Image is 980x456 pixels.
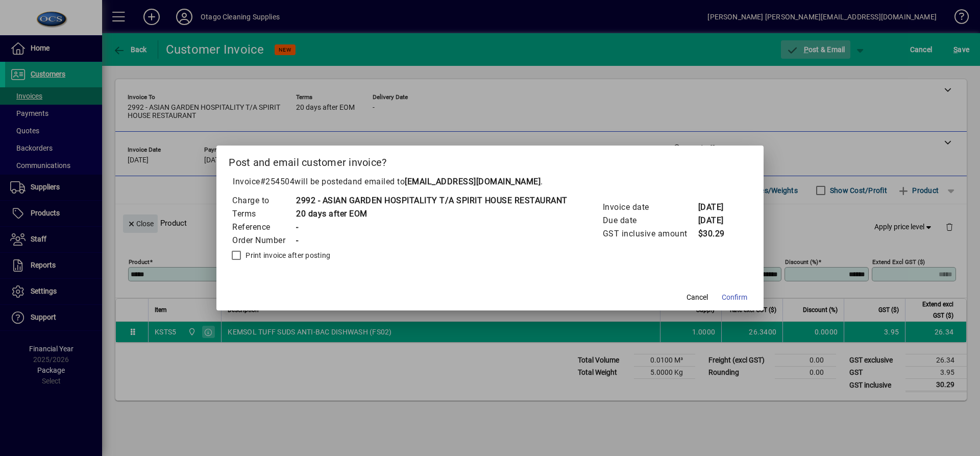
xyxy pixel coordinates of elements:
td: Invoice date [602,201,698,214]
label: Print invoice after posting [243,250,330,260]
td: - [296,221,568,234]
span: #254504 [260,177,295,186]
td: 2992 - ASIAN GARDEN HOSPITALITY T/A SPIRIT HOUSE RESTAURANT [296,194,568,207]
button: Confirm [718,288,751,306]
td: $30.29 [698,227,739,241]
p: Invoice will be posted . [229,176,751,188]
span: Confirm [722,292,747,303]
td: Due date [602,214,698,227]
td: Charge to [232,194,296,207]
span: and emailed to [348,177,541,186]
td: GST inclusive amount [602,227,698,241]
td: 20 days after EOM [296,207,568,221]
h2: Post and email customer invoice? [216,146,764,175]
td: [DATE] [698,201,739,214]
span: Cancel [687,292,708,303]
td: Terms [232,207,296,221]
td: - [296,234,568,247]
td: Reference [232,221,296,234]
b: [EMAIL_ADDRESS][DOMAIN_NAME] [405,177,541,186]
td: Order Number [232,234,296,247]
td: [DATE] [698,214,739,227]
button: Cancel [681,288,714,306]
